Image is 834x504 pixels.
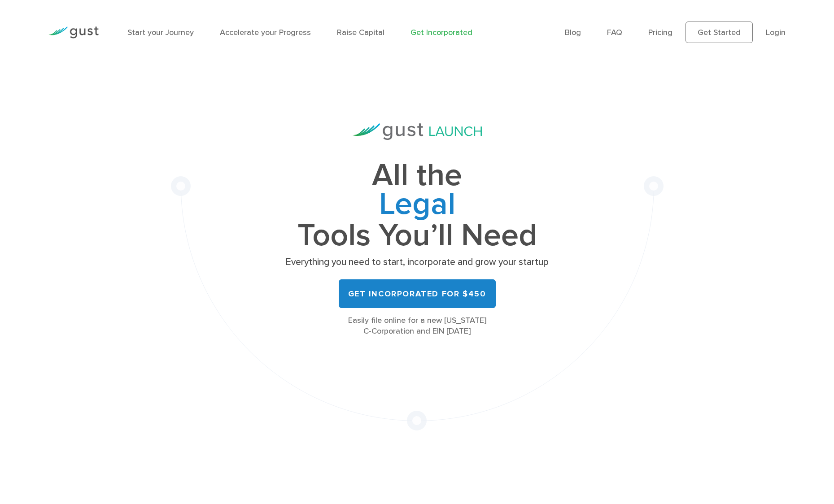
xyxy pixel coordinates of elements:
a: Get Started [686,22,753,43]
a: Blog [565,28,581,37]
a: Pricing [648,28,672,37]
img: Gust Launch Logo [353,123,482,140]
a: Get Incorporated for $450 [339,279,496,308]
h1: All the Tools You’ll Need [283,161,552,250]
img: Gust Logo [48,26,99,39]
p: Everything you need to start, incorporate and grow your startup [283,256,552,269]
a: Start your Journey [127,28,194,37]
a: Raise Capital [337,28,384,37]
div: Easily file online for a new [US_STATE] C-Corporation and EIN [DATE] [283,315,552,337]
a: Login [766,28,786,37]
a: FAQ [607,28,622,37]
a: Accelerate your Progress [220,28,311,37]
span: Legal [283,190,552,222]
a: Get Incorporated [410,28,472,37]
